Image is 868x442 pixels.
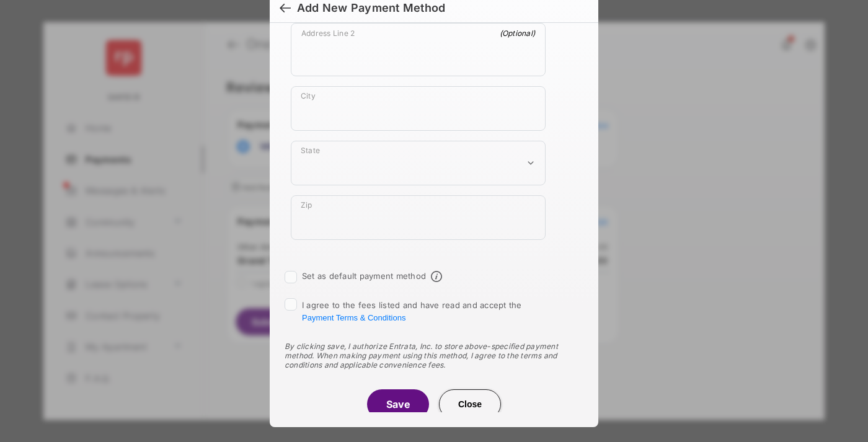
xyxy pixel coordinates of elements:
[431,271,442,282] span: Default payment method info
[439,389,501,419] button: Close
[291,195,546,240] div: payment_method_screening[postal_addresses][postalCode]
[297,1,445,15] div: Add New Payment Method
[291,23,546,76] div: payment_method_screening[postal_addresses][addressLine2]
[291,141,546,185] div: payment_method_screening[postal_addresses][administrativeArea]
[285,342,583,369] div: By clicking save, I authorize Entrata, Inc. to store above-specified payment method. When making ...
[291,86,546,131] div: payment_method_screening[postal_addresses][locality]
[302,300,522,322] span: I agree to the fees listed and have read and accept the
[302,313,405,322] button: I agree to the fees listed and have read and accept the
[367,389,429,419] button: Save
[302,271,426,281] label: Set as default payment method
